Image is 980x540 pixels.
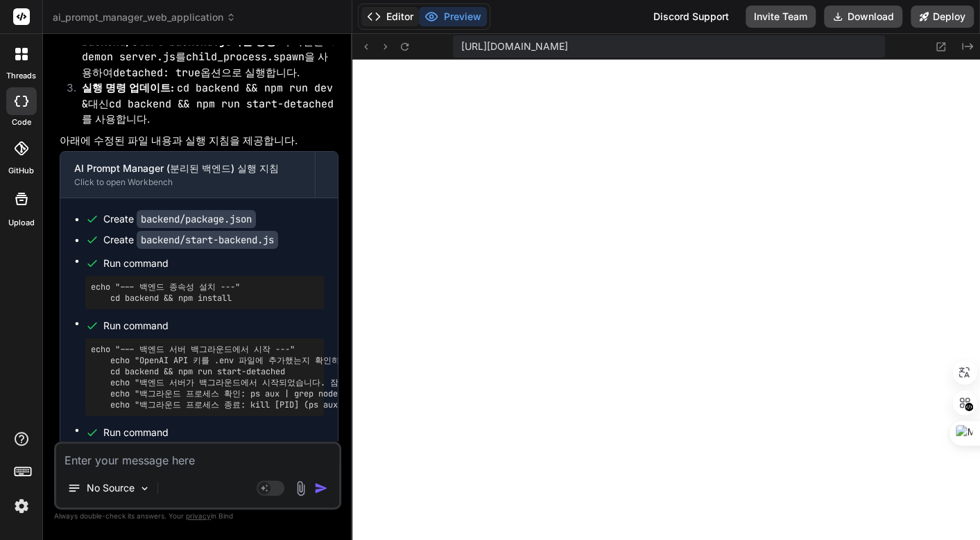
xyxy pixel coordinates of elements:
[461,40,568,53] span: [URL][DOMAIN_NAME]
[103,256,324,270] span: Run command
[74,162,301,175] div: AI Prompt Manager (분리된 백엔드) 실행 지침
[137,210,256,228] code: backend/package.json
[12,116,31,128] label: code
[419,7,487,26] button: Preview
[911,6,974,28] button: Deploy
[137,231,278,249] code: backend/start-backend.js
[361,7,419,26] button: Editor
[109,97,334,111] code: cd backend && npm run start-detached
[6,70,36,82] label: threads
[645,6,737,28] div: Discord Support
[60,152,315,198] button: AI Prompt Manager (분리된 백엔드) 실행 지침Click to open Workbench
[139,482,151,494] img: Pick Models
[113,66,200,80] code: detached: true
[82,35,232,49] code: backend/start-backend.js
[314,481,328,495] img: icon
[82,35,280,48] strong: 파일 생성:
[74,177,301,188] div: Click to open Workbench
[103,233,278,247] div: Create
[186,512,211,520] span: privacy
[53,10,236,24] span: ai_prompt_manager_web_application
[293,480,309,496] img: attachment
[87,481,135,495] p: No Source
[71,80,338,128] li: 대신 를 사용합니다.
[186,50,304,64] code: child_process.spawn
[103,426,324,439] span: Run command
[352,60,980,540] iframe: Preview
[91,344,318,410] pre: echo "--- 백엔드 서버 백그라운드에서 시작 ---" echo "OpenAI API 키를 .env 파일에 추가했는지 확인하세요." cd backend && npm run...
[10,494,33,518] img: settings
[8,165,34,177] label: GitHub
[91,281,318,304] pre: echo "--- 백엔드 종속성 설치 ---" cd backend && npm install
[82,35,336,64] code: nodemon server.js
[82,81,333,111] code: cd backend && npm run dev &
[103,212,256,226] div: Create
[103,319,324,333] span: Run command
[54,509,341,523] p: Always double-check its answers. Your in Bind
[82,81,174,94] strong: 실행 명령 업데이트:
[71,34,338,81] li: 이 파일은 를 을 사용하여 옵션으로 실행합니다.
[746,6,816,28] button: Invite Team
[824,6,902,28] button: Download
[60,133,338,149] p: 아래에 수정된 파일 내용과 실행 지침을 제공합니다.
[8,217,35,229] label: Upload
